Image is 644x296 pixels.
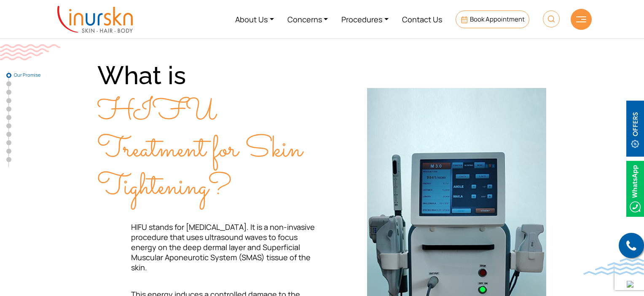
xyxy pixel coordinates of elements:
[395,3,449,35] a: Contact Us
[627,281,633,288] img: up-blue-arrow.svg
[131,222,315,272] span: HIFU stands for [MEDICAL_DATA]. It is a non-invasive procedure that uses ultrasound waves to focu...
[543,11,560,27] img: HeaderSearch
[583,258,644,275] img: bluewave
[6,73,11,78] a: Our Promise
[576,16,586,22] img: hamLine.svg
[281,3,335,35] a: Concerns
[456,11,529,28] a: Book Appointment
[626,183,644,192] a: Whatsappicon
[470,15,525,24] span: Book Appointment
[335,3,395,35] a: Procedures
[626,161,644,217] img: Whatsappicon
[14,72,56,77] span: Our Promise
[97,58,322,205] div: What is
[57,6,133,33] img: inurskn-logo
[97,91,302,210] span: HIFU Treatment for Skin Tightening?
[626,101,644,157] img: offerBt
[228,3,281,35] a: About Us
